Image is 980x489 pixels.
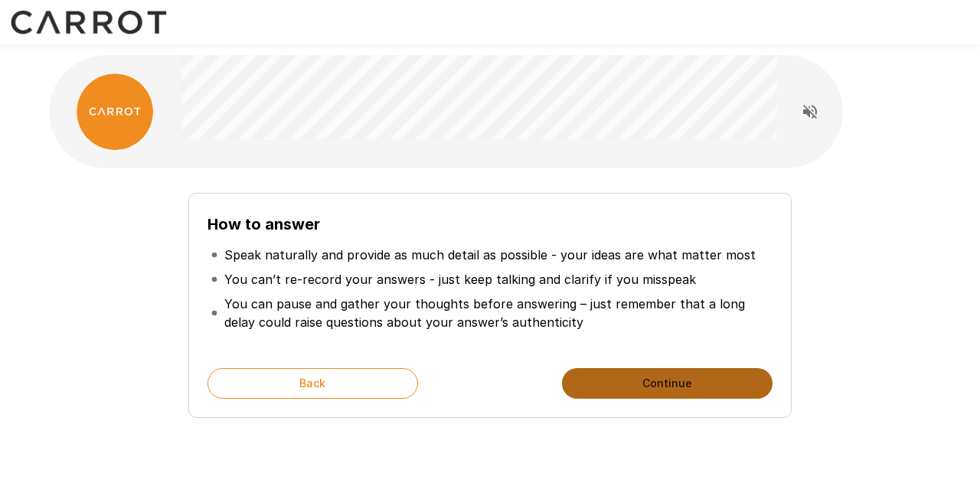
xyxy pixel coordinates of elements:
[224,246,756,264] p: Speak naturally and provide as much detail as possible - your ideas are what matter most
[224,270,696,289] p: You can’t re-record your answers - just keep talking and clarify if you misspeak
[207,368,418,399] button: Back
[795,96,825,127] button: Read questions aloud
[77,73,153,150] img: carrot_logo.png
[562,368,773,399] button: Continue
[224,295,769,331] p: You can pause and gather your thoughts before answering – just remember that a long delay could r...
[207,215,320,233] b: How to answer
